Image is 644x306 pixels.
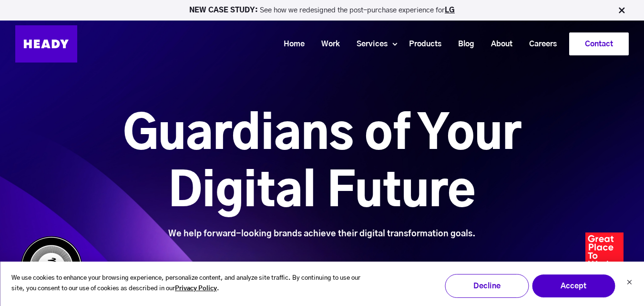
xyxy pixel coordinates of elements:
[175,284,217,295] a: Privacy Policy
[189,7,260,14] strong: NEW CASE STUDY:
[479,35,517,53] a: About
[585,232,624,297] img: Heady_2023_Certification_Badge
[272,35,309,53] a: Home
[445,274,529,298] button: Decline
[4,7,640,14] p: See how we redesigned the post-purchase experience for
[445,7,455,14] a: LG
[570,33,628,55] a: Contact
[397,35,446,53] a: Products
[517,35,562,53] a: Careers
[11,273,375,295] p: We use cookies to enhance your browsing experience, personalize content, and analyze site traffic...
[309,35,345,53] a: Work
[345,35,392,53] a: Services
[70,229,574,239] div: We help forward-looking brands achieve their digital transformation goals.
[626,278,632,288] button: Dismiss cookie banner
[15,25,77,63] img: Heady_Logo_Web-01 (1)
[617,6,626,15] img: Close Bar
[70,106,574,221] h1: Guardians of Your Digital Future
[87,32,629,55] div: Navigation Menu
[532,274,615,298] button: Accept
[20,236,82,297] img: Heady_WebbyAward_Winner-4
[446,35,479,53] a: Blog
